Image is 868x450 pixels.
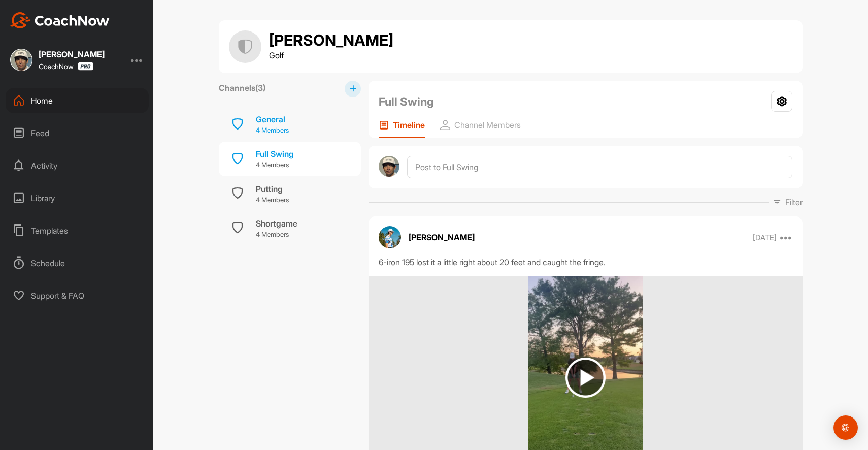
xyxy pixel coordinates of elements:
div: Home [6,88,149,113]
p: 4 Members [256,230,297,240]
div: Library [6,185,149,211]
h2: Full Swing [379,93,434,110]
img: avatar [379,156,399,177]
div: Full Swing [256,148,294,160]
div: Templates [6,218,149,243]
div: Shortgame [256,217,297,230]
p: 4 Members [256,160,294,170]
img: avatar [379,226,401,248]
div: General [256,113,289,125]
div: Support & FAQ [6,283,149,308]
h1: [PERSON_NAME] [269,32,393,49]
img: CoachNow [10,12,110,28]
div: Feed [6,120,149,146]
p: Filter [785,196,803,208]
p: 4 Members [256,125,289,136]
img: play [565,358,606,398]
div: Activity [6,153,149,178]
p: Timeline [393,120,425,130]
img: group [229,30,261,63]
div: 6-iron 195 lost it a little right about 20 feet and caught the fringe. [379,256,792,268]
p: [DATE] [753,233,777,243]
p: 4 Members [256,195,289,205]
img: CoachNow Pro [78,62,93,71]
img: square_3afb5cdd0af377cb924fcab7a3847f24.jpg [10,49,32,71]
div: [PERSON_NAME] [39,50,105,58]
div: Putting [256,183,289,195]
div: CoachNow [39,62,93,71]
div: Schedule [6,250,149,276]
p: Golf [269,49,393,61]
p: Channel Members [454,120,521,130]
label: Channels ( 3 ) [219,82,265,94]
p: [PERSON_NAME] [409,231,475,243]
div: Open Intercom Messenger [833,415,858,440]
